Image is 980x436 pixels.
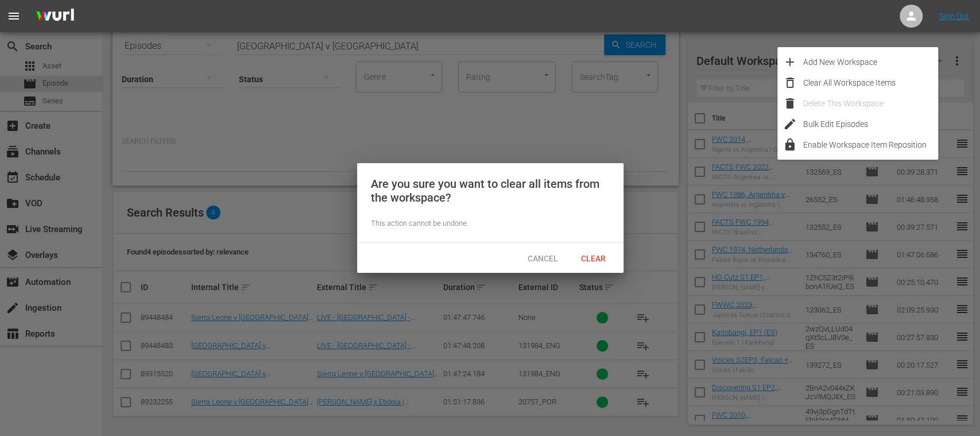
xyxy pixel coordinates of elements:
[28,3,83,30] img: ans4CAIJ8jUAAAAAAAAAAAAAAAAAAAAAAAAgQb4GAAAAAAAAAAAAAAAAAAAAAAAAJMjXAAAAAAAAAAAAAAAAAAAAAAAAgAT5G...
[803,114,938,134] div: Bulk Edit Episodes
[803,93,938,114] div: Delete This Workspace
[803,72,938,93] div: Clear All Workspace Items
[783,138,797,152] span: lock
[371,177,610,205] div: Are you sure you want to clear all items from the workspace?
[783,117,797,131] span: edit
[7,9,21,23] span: menu
[568,248,619,268] button: Clear
[518,254,567,263] span: Cancel
[803,134,938,155] div: Enable Workspace Item Reposition
[939,11,969,21] a: Sign Out
[783,55,797,69] span: add
[572,254,615,263] span: Clear
[371,218,610,229] div: This action cannot be undone.
[783,97,797,110] span: delete
[518,248,568,268] button: Cancel
[803,52,938,72] div: Add New Workspace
